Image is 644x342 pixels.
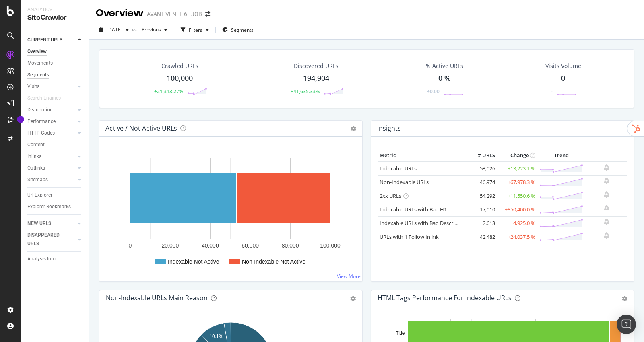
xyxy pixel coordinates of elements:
a: Non-Indexable URLs [380,178,429,186]
a: Performance [27,117,75,126]
div: +0.00 [427,88,440,95]
div: Inlinks [27,152,41,161]
a: 2xx URLs [380,192,401,199]
text: Title [396,330,405,336]
div: bell-plus [604,191,609,198]
a: Visits [27,82,75,91]
td: +13,223.1 % [497,162,537,176]
a: Movements [27,59,83,68]
th: # URLS [465,149,497,162]
td: +24,037.5 % [497,230,537,244]
h4: Active / Not Active URLs [105,123,177,134]
a: Indexable URLs with Bad H1 [380,206,447,213]
div: 100,000 [167,73,193,84]
div: bell-plus [604,164,609,171]
h4: Insights [377,123,401,134]
td: +11,550.6 % [497,189,537,203]
a: Inlinks [27,152,75,161]
div: - [551,88,553,95]
div: 194,904 [303,73,329,84]
div: Overview [96,6,144,20]
div: SiteCrawler [27,13,83,23]
a: CURRENT URLS [27,36,75,44]
a: Distribution [27,106,75,114]
div: bell-plus [604,219,609,225]
button: Segments [219,23,257,36]
button: Previous [138,23,171,36]
span: 2025 Sep. 8th [107,26,122,33]
div: Movements [27,59,53,68]
td: 46,974 [465,175,497,189]
span: Segments [231,27,254,33]
a: Indexable URLs with Bad Description [380,219,467,227]
div: bell-plus [604,232,609,239]
i: Options [351,126,356,131]
td: 42,482 [465,230,497,244]
a: Content [27,141,83,149]
div: Non-Indexable URLs Main Reason [106,294,208,302]
span: vs [132,26,138,33]
td: 53,026 [465,162,497,176]
div: CURRENT URLS [27,36,62,44]
div: Performance [27,117,56,126]
svg: A chart. [106,149,356,275]
div: DISAPPEARED URLS [27,231,68,248]
text: 100,000 [320,242,341,249]
button: Filters [178,23,212,36]
a: NEW URLS [27,219,75,228]
div: bell-plus [604,178,609,184]
text: Non-Indexable Not Active [242,258,305,265]
div: Content [27,141,45,149]
div: % Active URLs [426,62,463,70]
div: +41,635.33% [291,88,320,95]
div: Segments [27,71,49,79]
div: Explorer Bookmarks [27,203,71,211]
a: Indexable URLs [380,165,417,172]
text: 40,000 [202,242,219,249]
div: HTTP Codes [27,129,55,137]
div: Filters [189,27,202,33]
div: Tooltip anchor [17,116,24,123]
div: gear [350,296,356,301]
div: arrow-right-arrow-left [205,11,210,17]
div: Search Engines [27,94,61,102]
div: Outlinks [27,164,45,172]
a: Search Engines [27,94,69,102]
div: Analytics [27,6,83,13]
a: Segments [27,71,83,79]
div: AVANT VENTE 6 - JOB [147,10,202,18]
text: 80,000 [282,242,299,249]
td: +4,925.0 % [497,216,537,230]
div: Analysis Info [27,255,56,263]
text: 0 [129,242,132,249]
a: URLs with 1 Follow Inlink [380,233,439,240]
text: Indexable Not Active [168,258,219,265]
div: Visits Volume [545,62,581,70]
a: DISAPPEARED URLS [27,231,75,248]
text: 60,000 [242,242,259,249]
div: Crawled URLs [161,62,198,70]
td: +67,978.3 % [497,175,537,189]
td: +850,400.0 % [497,203,537,216]
button: [DATE] [96,23,132,36]
div: Sitemaps [27,176,48,184]
text: 10.1% [209,334,223,339]
a: View More [337,273,361,280]
div: bell-plus [604,205,609,211]
a: Analysis Info [27,255,83,263]
div: Visits [27,82,39,91]
text: 20,000 [161,242,179,249]
div: gear [622,296,627,301]
div: Url Explorer [27,191,52,199]
div: Overview [27,47,47,56]
th: Trend [537,149,585,162]
a: Outlinks [27,164,75,172]
a: Sitemaps [27,176,75,184]
div: 0 % [438,73,451,84]
div: Distribution [27,106,53,114]
div: HTML Tags Performance for Indexable URLs [378,294,512,302]
div: Open Intercom Messenger [617,315,636,334]
th: Change [497,149,537,162]
a: HTTP Codes [27,129,75,137]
